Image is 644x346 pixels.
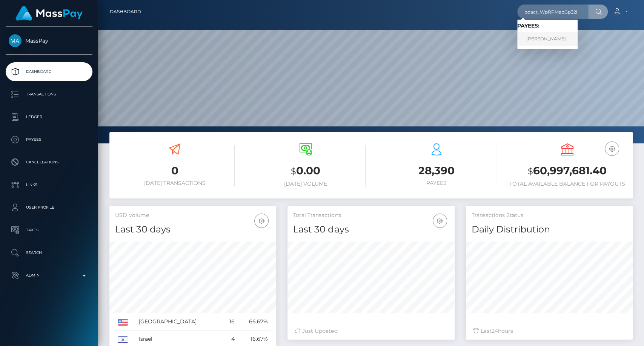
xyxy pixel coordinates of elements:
h5: Total Transactions [293,212,449,219]
small: $ [528,166,533,177]
p: Transactions [9,89,89,100]
img: MassPay Logo [15,6,83,21]
h6: Total Available Balance for Payouts [507,181,627,187]
td: 16 [223,313,237,331]
input: Search... [517,5,588,19]
a: Admin [6,266,92,285]
div: Just Updated [295,327,447,335]
p: Dashboard [9,66,89,77]
p: Admin [9,270,89,281]
a: Links [6,175,92,194]
p: Search [9,247,89,258]
h3: 28,390 [377,163,496,178]
td: 66.67% [237,313,271,331]
h6: Payees [377,180,496,186]
h6: Payees: [517,23,578,29]
p: User Profile [9,202,89,213]
a: Dashboard [6,62,92,81]
h3: 0 [115,163,235,178]
h6: [DATE] Volume [246,181,366,187]
h6: [DATE] Transactions [115,180,235,186]
a: Dashboard [110,4,141,20]
a: Ledger [6,108,92,126]
h4: Last 30 days [293,223,449,236]
img: MassPay [9,34,22,47]
p: Ledger [9,111,89,123]
p: Links [9,179,89,191]
a: [PERSON_NAME] [517,32,578,46]
a: Cancellations [6,153,92,172]
h5: Transactions Status [472,212,627,219]
h3: 60,997,681.40 [507,163,627,179]
small: $ [291,166,296,177]
span: MassPay [6,37,92,44]
p: Cancellations [9,157,89,168]
img: IL.png [118,336,128,343]
span: 24 [492,328,498,334]
a: Transactions [6,85,92,104]
h3: 0.00 [246,163,366,179]
h4: Last 30 days [115,223,271,236]
h5: USD Volume [115,212,271,219]
h4: Daily Distribution [472,223,627,236]
a: Payees [6,130,92,149]
div: Last hours [473,327,625,335]
a: User Profile [6,198,92,217]
td: [GEOGRAPHIC_DATA] [136,313,223,331]
img: US.png [118,319,128,326]
a: Search [6,243,92,262]
p: Taxes [9,225,89,236]
a: Taxes [6,221,92,240]
p: Payees [9,134,89,145]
